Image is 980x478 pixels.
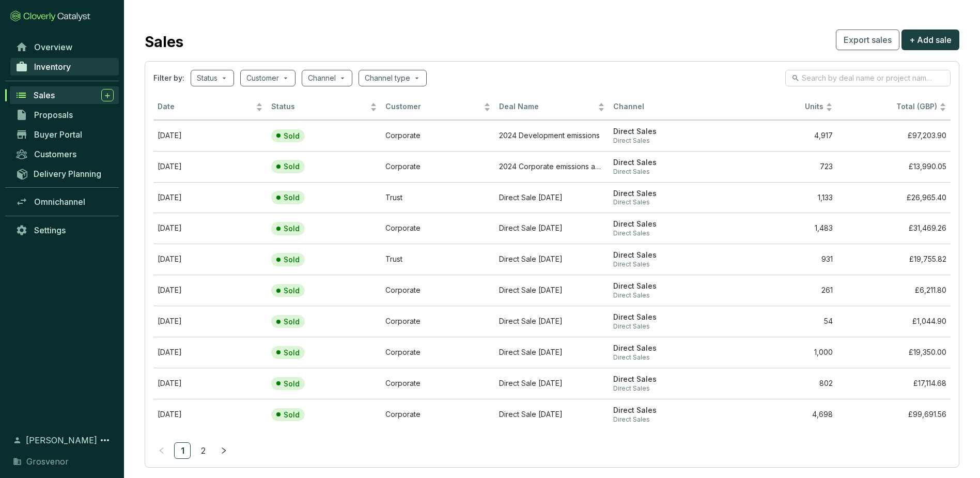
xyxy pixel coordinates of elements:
[613,250,719,260] span: Direct Sales
[26,455,69,468] span: Grosvenor
[153,442,170,459] button: left
[381,182,495,213] td: Trust
[613,198,719,206] span: Direct Sales
[844,34,892,46] span: Export sales
[837,368,951,399] td: £17,114.68
[153,95,267,120] th: Date
[34,62,71,72] span: Inventory
[10,126,119,143] a: Buyer Portal
[10,221,119,239] a: Settings
[34,169,101,179] span: Delivery Planning
[195,443,211,458] a: 2
[145,31,183,53] h2: Sales
[174,442,191,459] li: 1
[10,145,119,163] a: Customers
[613,281,719,291] span: Direct Sales
[837,337,951,368] td: £19,350.00
[723,244,836,275] td: 931
[153,182,267,213] td: Jul 31 2022
[153,399,267,430] td: Aug 01 2024
[381,95,495,120] th: Customer
[613,137,719,145] span: Direct Sales
[158,102,254,112] span: Date
[495,368,609,399] td: Direct Sale Nov 21
[381,399,495,430] td: Corporate
[495,306,609,337] td: Direct Sale Nov 21
[381,275,495,306] td: Corporate
[215,442,232,459] button: right
[723,213,836,244] td: 1,483
[284,317,300,326] p: Sold
[284,348,300,357] p: Sold
[381,368,495,399] td: Corporate
[837,399,951,430] td: £99,691.56
[284,286,300,295] p: Sold
[901,29,959,50] button: + Add sale
[723,120,836,151] td: 4,917
[723,151,836,182] td: 723
[723,337,836,368] td: 1,000
[613,384,719,393] span: Direct Sales
[499,102,595,112] span: Deal Name
[495,337,609,368] td: Direct Sale Nov 21
[10,106,119,124] a: Proposals
[153,368,267,399] td: Aug 01 2024
[381,306,495,337] td: Corporate
[837,213,951,244] td: £31,469.26
[284,379,300,389] p: Sold
[896,102,937,111] span: Total (GBP)
[613,291,719,300] span: Direct Sales
[495,151,609,182] td: 2024 Corporate emissions and offices
[613,168,719,176] span: Direct Sales
[837,151,951,182] td: £13,990.05
[10,38,119,56] a: Overview
[271,102,367,112] span: Status
[381,244,495,275] td: Trust
[153,120,267,151] td: Sep 29 2025
[284,224,300,233] p: Sold
[381,213,495,244] td: Corporate
[34,42,72,52] span: Overview
[267,95,381,120] th: Status
[34,149,76,159] span: Customers
[495,95,609,120] th: Deal Name
[153,275,267,306] td: Nov 30 2023
[495,182,609,213] td: Direct Sale Nov 21
[909,34,952,46] span: + Add sale
[495,120,609,151] td: 2024 Development emissions
[837,275,951,306] td: £6,211.80
[158,447,165,454] span: left
[613,158,719,168] span: Direct Sales
[613,189,719,199] span: Direct Sales
[837,306,951,337] td: £1,044.90
[153,442,170,459] li: Previous Page
[26,434,97,446] span: [PERSON_NAME]
[727,102,823,112] span: Units
[723,306,836,337] td: 54
[215,442,232,459] li: Next Page
[613,406,719,415] span: Direct Sales
[613,260,719,268] span: Direct Sales
[723,182,836,213] td: 1,133
[381,120,495,151] td: Corporate
[495,213,609,244] td: Direct Sale Nov 21
[381,337,495,368] td: Corporate
[220,447,227,454] span: right
[10,193,119,211] a: Omnichannel
[613,322,719,331] span: Direct Sales
[836,29,899,50] button: Export sales
[802,72,935,84] input: Search by deal name or project name...
[613,219,719,229] span: Direct Sales
[10,165,119,182] a: Delivery Planning
[34,225,66,235] span: Settings
[34,90,55,100] span: Sales
[613,375,719,384] span: Direct Sales
[34,129,82,140] span: Buyer Portal
[613,127,719,137] span: Direct Sales
[613,229,719,237] span: Direct Sales
[495,275,609,306] td: Direct Sale Nov 21
[495,399,609,430] td: Direct Sale Nov 21
[381,151,495,182] td: Corporate
[284,131,300,141] p: Sold
[34,197,85,207] span: Omnichannel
